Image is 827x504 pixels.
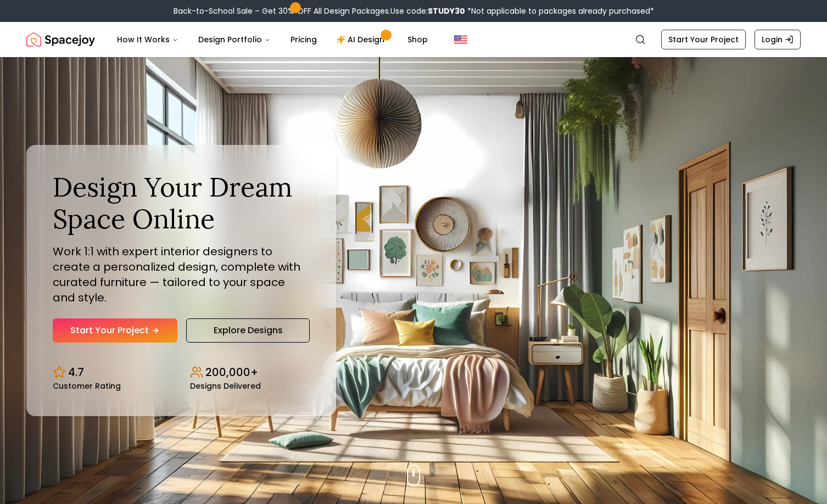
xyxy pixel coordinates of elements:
a: Shop [399,29,437,51]
nav: Global [26,22,801,57]
a: Explore Designs [186,318,310,343]
div: Design stats [53,356,310,390]
span: Use code: [390,5,465,16]
a: AI Design [328,29,396,51]
button: Design Portfolio [189,29,280,51]
b: STUDY30 [428,5,465,16]
img: Spacejoy Logo [26,29,95,51]
nav: Main [108,29,437,51]
p: Work 1:1 with expert interior designers to create a personalized design, complete with curated fu... [53,244,310,305]
a: Login [755,30,801,49]
a: Spacejoy [26,29,95,51]
p: 200,000+ [205,365,258,380]
p: 4.7 [68,365,84,380]
a: Start Your Project [53,318,177,343]
a: Start Your Project [661,30,746,49]
button: How It Works [108,29,187,51]
small: Customer Rating [53,382,121,390]
h1: Design Your Dream Space Online [53,171,310,234]
span: *Not applicable to packages already purchased* [465,5,654,16]
img: United States [454,33,467,46]
div: Back-to-School Sale – Get 30% OFF All Design Packages. [174,5,654,16]
small: Designs Delivered [190,382,261,390]
a: Pricing [282,29,326,51]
